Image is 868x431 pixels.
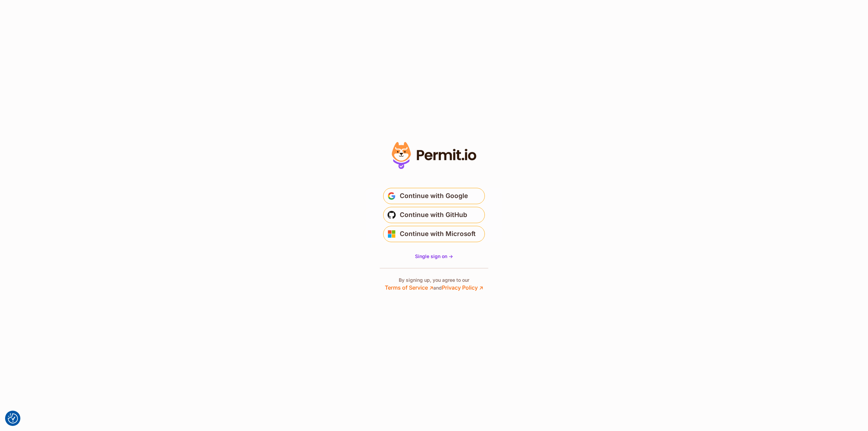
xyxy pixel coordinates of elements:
span: Single sign on -> [415,253,453,259]
p: By signing up, you agree to our and [385,277,483,292]
button: Consent Preferences [8,413,18,424]
button: Continue with GitHub [383,207,485,223]
img: Revisit consent button [8,413,18,424]
span: Continue with GitHub [400,210,467,220]
span: Continue with Microsoft [400,229,476,239]
button: Continue with Microsoft [383,226,485,242]
button: Continue with Google [383,188,485,204]
a: Privacy Policy ↗ [442,284,483,291]
a: Terms of Service ↗ [385,284,433,291]
a: Single sign on -> [415,253,453,260]
span: Continue with Google [400,191,468,201]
